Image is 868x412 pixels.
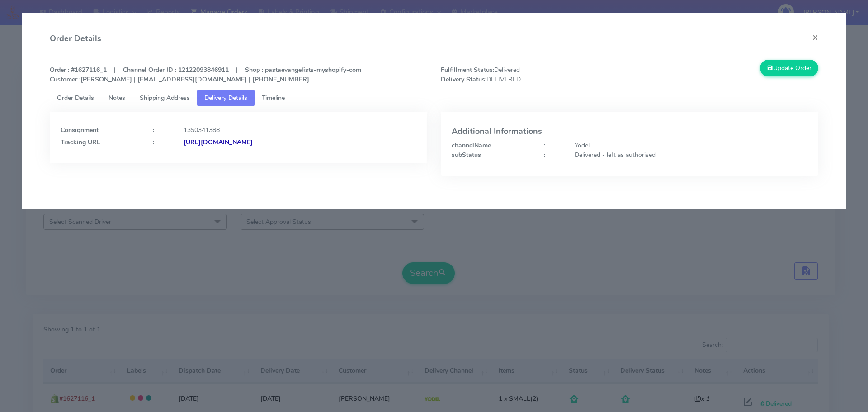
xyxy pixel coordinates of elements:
button: Update Order [760,60,819,76]
strong: : [153,126,154,134]
strong: Customer : [50,75,80,84]
strong: subStatus [452,151,481,159]
span: Timeline [262,94,285,102]
strong: Fulfillment Status: [441,66,494,74]
span: Notes [108,94,125,102]
strong: : [153,138,154,147]
div: 1350341388 [177,125,423,135]
span: Shipping Address [140,94,190,102]
strong: Consignment [61,126,99,134]
span: Order Details [57,94,94,102]
strong: Order : #1627116_1 | Channel Order ID : 12122093846911 | Shop : pastaevangelists-myshopify-com [P... [50,66,361,84]
span: Delivered DELIVERED [434,65,630,84]
strong: : [544,151,545,159]
button: Close [805,25,826,49]
ul: Tabs [50,90,819,106]
h4: Additional Informations [452,127,807,136]
div: Delivered - left as authorised [568,150,814,160]
strong: : [544,141,545,150]
span: Delivery Details [204,94,247,102]
div: Yodel [568,141,814,150]
strong: Delivery Status: [441,75,486,84]
strong: Tracking URL [61,138,100,147]
strong: channelName [452,141,491,150]
h4: Order Details [50,33,101,45]
strong: [URL][DOMAIN_NAME] [184,138,253,147]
